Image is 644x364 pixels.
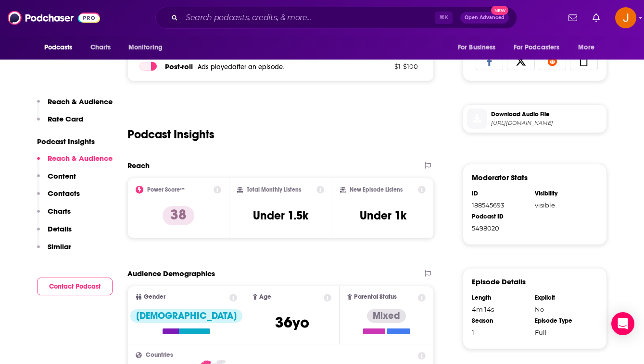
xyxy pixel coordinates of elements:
button: Rate Card [37,114,83,132]
span: New [491,6,508,15]
div: Episode Type [535,317,592,325]
p: Charts [48,206,71,216]
h2: Podcast Insights [127,127,215,142]
span: Logged in as justine87181 [615,7,636,28]
div: 1 [472,328,529,336]
span: Ads played after an episode . [198,63,284,71]
p: Podcast Insights [37,137,113,146]
button: Show profile menu [615,7,636,28]
span: https://www.buzzsprout.com/2416713/episodes/16101755-welcome-to-mindset-mastery-moments-podcast.mp3 [491,120,603,127]
button: Contacts [37,189,80,206]
div: [DEMOGRAPHIC_DATA] [130,309,242,323]
div: No [535,305,592,313]
a: Share on Facebook [476,52,504,70]
button: Reach & Audience [37,97,113,115]
span: Countries [146,352,173,358]
span: Charts [90,41,111,54]
button: open menu [507,38,574,57]
span: Gender [144,294,165,300]
span: Monitoring [128,41,163,54]
p: Rate Card [48,114,83,123]
span: For Business [458,41,496,54]
div: 4m 14s [472,305,529,313]
input: Search podcasts, credits, & more... [182,10,435,25]
h2: Total Monthly Listens [247,186,301,193]
p: Contacts [48,189,80,198]
p: Reach & Audience [48,154,113,163]
div: Full [535,328,592,336]
h2: Power Score™ [147,186,185,193]
p: Similar [48,242,71,251]
h2: New Episode Listens [350,186,403,193]
button: open menu [571,38,606,57]
p: Content [48,171,76,181]
a: Share on X/Twitter [507,52,535,70]
div: 188545693 [472,201,529,209]
div: ID [472,190,529,197]
button: Details [37,224,72,242]
a: Share on Reddit [539,52,567,70]
div: Length [472,294,529,302]
a: Show notifications dropdown [565,10,581,26]
div: Search podcasts, credits, & more... [155,7,517,29]
span: For Podcasters [514,41,560,54]
div: visible [535,201,592,209]
button: open menu [122,38,175,57]
span: Age [259,294,271,300]
div: Visibility [535,190,592,197]
span: Open Advanced [465,15,505,20]
div: Season [472,317,529,325]
button: open menu [38,38,85,57]
a: Charts [84,38,117,57]
h3: Moderator Stats [472,173,528,182]
p: 38 [163,206,194,225]
p: Reach & Audience [48,97,113,106]
span: Parental Status [354,294,397,300]
a: Copy Link [570,52,598,70]
a: Show notifications dropdown [589,10,604,26]
p: $ 1 - $ 100 [355,62,418,70]
span: More [578,41,594,54]
div: Explicit [535,294,592,302]
button: Charts [37,206,71,224]
button: open menu [451,38,508,57]
button: Contact Podcast [37,278,113,295]
button: Reach & Audience [37,154,113,171]
div: 5498020 [472,224,529,232]
h2: Audience Demographics [127,269,215,278]
p: Details [48,224,72,233]
span: Download Audio File [491,110,603,119]
h3: Under 1.5k [253,208,308,223]
button: Similar [37,242,71,260]
span: 36 yo [275,313,309,332]
h3: Episode Details [472,277,526,286]
h3: Under 1k [360,208,406,223]
span: Podcasts [44,41,73,54]
img: Podchaser - Follow, Share and Rate Podcasts [8,9,100,27]
span: Post -roll [165,62,193,71]
h2: Reach [127,161,150,170]
button: Content [37,171,76,189]
div: Podcast ID [472,213,529,220]
a: Download Audio File[URL][DOMAIN_NAME] [467,109,603,129]
div: Mixed [367,309,406,323]
button: Open AdvancedNew [460,12,509,24]
div: Open Intercom Messenger [611,312,634,335]
span: ⌘ K [435,12,453,24]
img: User Profile [615,7,636,28]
